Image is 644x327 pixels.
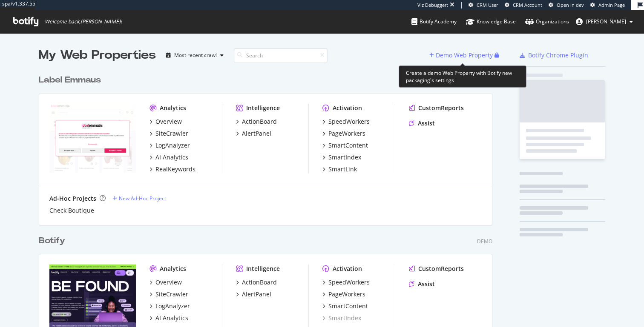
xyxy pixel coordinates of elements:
[328,153,361,162] div: SmartIndex
[322,165,357,173] a: SmartLink
[418,264,464,273] div: CustomReports
[569,15,640,28] button: [PERSON_NAME]
[39,74,104,86] a: Label Emmaus
[49,104,136,173] img: Label Emmaus
[322,117,370,126] a: SpeedWorkers
[399,65,526,88] div: Create a demo Web Property with Botify new packaging's settings
[112,195,166,202] a: New Ad-Hoc Project
[322,129,365,138] a: PageWorkers
[598,2,625,8] span: Admin Page
[149,302,190,310] a: LogAnalyzer
[149,129,188,138] a: SiteCrawler
[590,2,625,9] a: Admin Page
[149,314,188,322] a: AI Analytics
[160,104,186,112] div: Analytics
[149,153,188,162] a: AI Analytics
[45,18,122,25] span: Welcome back, [PERSON_NAME] !
[520,51,588,60] a: Botify Chrome Plugin
[322,290,365,299] a: PageWorkers
[322,302,368,310] a: SmartContent
[586,18,626,25] span: Thomas Grange
[236,290,271,299] a: AlertPanel
[411,10,457,33] a: Botify Academy
[418,104,464,112] div: CustomReports
[328,117,370,126] div: SpeedWorkers
[236,129,271,138] a: AlertPanel
[236,278,277,287] a: ActionBoard
[119,195,166,202] div: New Ad-Hoc Project
[163,48,227,62] button: Most recent crawl
[242,117,277,126] div: ActionBoard
[525,17,569,26] div: Organizations
[149,278,182,287] a: Overview
[333,104,362,112] div: Activation
[160,264,186,273] div: Analytics
[149,117,182,126] a: Overview
[322,314,361,322] a: SmartIndex
[328,129,365,138] div: PageWorkers
[411,17,457,26] div: Botify Academy
[39,235,65,247] div: Botify
[155,153,188,162] div: AI Analytics
[155,290,188,299] div: SiteCrawler
[155,129,188,138] div: SiteCrawler
[155,141,190,150] div: LogAnalyzer
[409,104,464,112] a: CustomReports
[149,165,195,173] a: RealKeywords
[436,51,493,60] div: Demo Web Property
[469,2,498,9] a: CRM User
[322,278,370,287] a: SpeedWorkers
[328,278,370,287] div: SpeedWorkers
[429,51,494,59] a: Demo Web Property
[429,48,494,62] button: Demo Web Property
[242,278,277,287] div: ActionBoard
[246,264,280,273] div: Intelligence
[528,51,588,60] div: Botify Chrome Plugin
[328,290,365,299] div: PageWorkers
[409,280,435,288] a: Assist
[149,290,188,299] a: SiteCrawler
[328,302,368,310] div: SmartContent
[409,119,435,128] a: Assist
[242,129,271,138] div: AlertPanel
[322,141,368,150] a: SmartContent
[174,53,217,58] div: Most recent crawl
[549,2,584,9] a: Open in dev
[234,48,328,63] input: Search
[39,74,101,86] div: Label Emmaus
[466,17,516,26] div: Knowledge Base
[155,302,190,310] div: LogAnalyzer
[466,10,516,33] a: Knowledge Base
[322,153,361,162] a: SmartIndex
[236,117,277,126] a: ActionBoard
[557,2,584,8] span: Open in dev
[333,264,362,273] div: Activation
[49,194,96,203] div: Ad-Hoc Projects
[505,2,542,9] a: CRM Account
[417,2,448,9] div: Viz Debugger:
[328,165,357,173] div: SmartLink
[418,280,435,288] div: Assist
[155,278,182,287] div: Overview
[477,2,498,8] span: CRM User
[242,290,271,299] div: AlertPanel
[409,264,464,273] a: CustomReports
[155,314,188,322] div: AI Analytics
[149,141,190,150] a: LogAnalyzer
[49,206,94,215] a: Check Boutique
[246,104,280,112] div: Intelligence
[477,238,492,245] div: Demo
[155,165,195,173] div: RealKeywords
[155,117,182,126] div: Overview
[39,235,69,247] a: Botify
[328,141,368,150] div: SmartContent
[525,10,569,33] a: Organizations
[39,47,156,64] div: My Web Properties
[418,119,435,128] div: Assist
[513,2,542,8] span: CRM Account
